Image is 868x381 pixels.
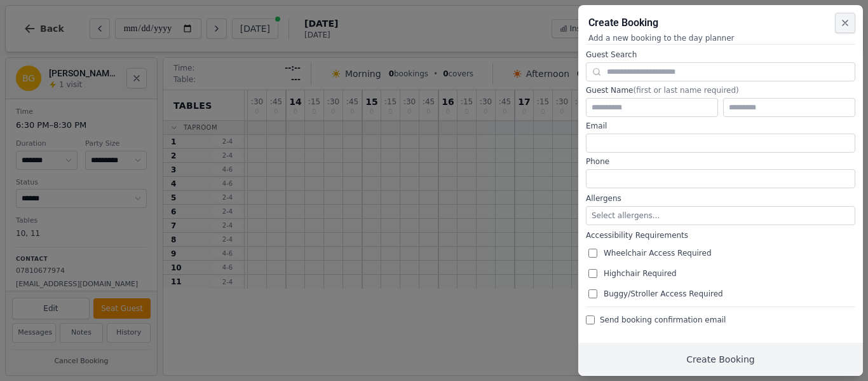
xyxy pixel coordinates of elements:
button: Select allergens... [586,206,855,225]
input: Wheelchair Access Required [588,249,597,258]
h2: Create Booking [588,15,853,31]
label: Guest Name [586,85,855,95]
label: Phone [586,156,855,167]
span: Send booking confirmation email [600,315,726,325]
input: Highchair Required [588,269,597,278]
span: Select allergens... [592,211,660,220]
label: Accessibility Requirements [586,230,855,240]
label: Guest Search [586,50,855,60]
label: Allergens [586,193,855,204]
label: Email [586,121,855,131]
input: Send booking confirmation email [586,315,595,324]
span: Highchair Required [604,268,677,279]
span: Wheelchair Access Required [604,248,712,258]
span: (first or last name required) [633,86,738,95]
input: Buggy/Stroller Access Required [588,289,597,298]
span: Buggy/Stroller Access Required [604,289,723,299]
button: Create Booking [578,343,863,376]
p: Add a new booking to the day planner [588,33,853,43]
